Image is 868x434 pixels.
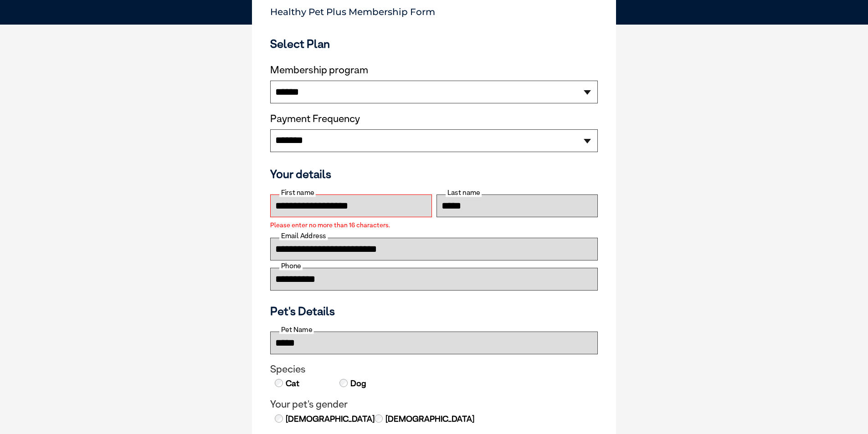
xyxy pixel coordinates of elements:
[270,167,598,181] h3: Your details
[270,222,432,228] label: Please enter no more than 16 characters.
[270,2,598,17] p: Healthy Pet Plus Membership Form
[279,232,328,240] label: Email Address
[267,304,601,318] h3: Pet's Details
[270,37,598,51] h3: Select Plan
[270,113,360,125] label: Payment Frequency
[270,398,598,410] legend: Your pet's gender
[279,262,303,270] label: Phone
[270,64,598,76] label: Membership program
[270,363,598,375] legend: Species
[279,189,316,197] label: First name
[446,189,482,197] label: Last name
